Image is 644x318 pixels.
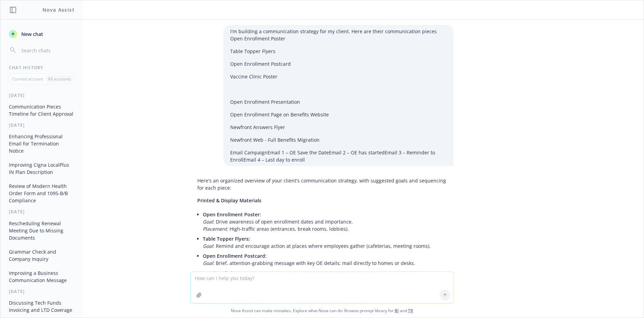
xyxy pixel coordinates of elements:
p: ​ [230,86,447,93]
p: Email Campaign​​ Email 1 – OE Save the Date​ Email 2 – OE has started​​ Email 3 – Reminder to Enr... [230,149,447,163]
em: Placement [203,226,227,232]
span: Vaccine Clinic Poster: [203,270,253,276]
p: Open Enrollment Presentation​ [230,98,447,105]
div: Chat History [1,65,83,71]
span: Table Topper Flyers: [203,236,250,242]
p: Newfront Answers Flyer​ [230,124,447,131]
button: New chat [6,28,77,40]
p: Vaccine Clinic Poster​ [230,73,447,80]
p: Here's an organized overview of your client's communication strategy, with suggested goals and se... [197,177,447,191]
h1: Nova Assist [42,6,75,13]
em: Goal [203,218,213,225]
div: [DATE] [1,209,83,215]
span: Printed & Display Materials [197,197,261,204]
div: [DATE] [1,289,83,294]
input: Search chats [20,46,74,55]
p: Current account [12,76,43,82]
li: : Promote on-site clinics; encourage participation. [203,268,447,285]
button: Discussing Tech Funds Invoicing and LTD Coverage [6,297,77,316]
button: Review of Modern Health Order Form and 1095-B/B Compliance [6,180,77,206]
div: [DATE] [1,92,83,98]
p: Table Topper Flyers​ [230,48,447,55]
li: : Drive awareness of open enrollment dates and importance. : High-traffic areas (entrances, break... [203,209,447,234]
button: Grammar Check and Company Inquiry [6,246,77,265]
em: Goal [203,243,213,249]
span: New chat [20,30,43,38]
span: Open Enrollment Postcard: [203,253,267,259]
span: Open Enrollment Poster: [203,211,261,218]
p: Open Enrollment Page on Benefits Website​ [230,111,447,118]
a: TR [408,308,413,314]
button: Improving a Business Communication Message [6,267,77,286]
a: BI [395,308,399,314]
p: Open Enrollment Postcard​ [230,60,447,67]
div: [DATE] [1,122,83,128]
em: Goal [203,260,213,266]
button: Enhancing Professional Email for Termination Notice [6,131,77,156]
p: Newfront Web - Full Benefits Migration​ [230,136,447,143]
button: Improving Cigna LocalPlus IN Plan Description [6,159,77,178]
p: All accounts [48,76,71,82]
button: Communication Pieces Timeline for Client Approval [6,101,77,119]
span: Nova Assist can make mistakes. Explore what Nova can do: Browse prompt library for and [3,304,641,318]
li: : Remind and encourage action at places where employees gather (cafeterias, meeting rooms). [203,234,447,251]
p: I'm building a communication strategy for my client. Here are their communication pieces Open Enr... [230,28,447,42]
li: : Brief, attention-grabbing message with key OE details; mail directly to homes or desks. [203,251,447,268]
button: Rescheduling Renewal Meeting Due to Missing Documents [6,218,77,243]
